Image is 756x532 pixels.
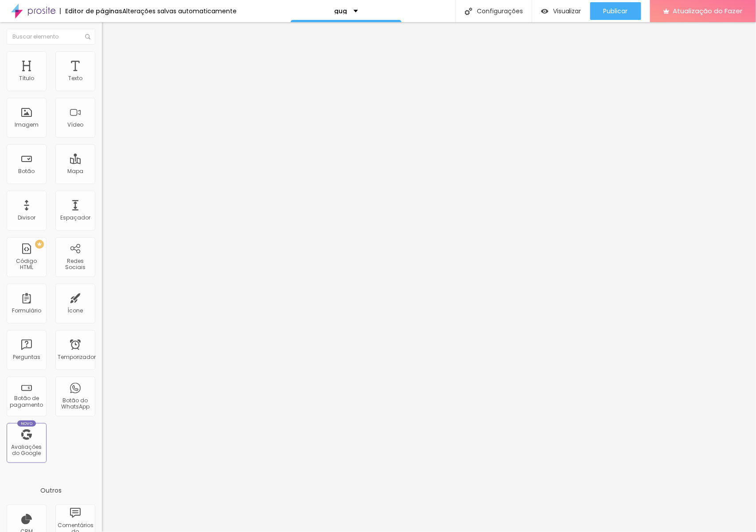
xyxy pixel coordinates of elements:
[16,257,37,271] font: Código HTML
[19,74,34,82] font: Título
[21,421,33,426] font: Novo
[590,2,641,20] button: Publicar
[61,397,90,410] font: Botão do WhatsApp
[67,167,83,175] font: Mapa
[60,214,90,221] font: Espaçador
[532,2,590,20] button: Visualizar
[541,8,549,15] img: view-1.svg
[85,34,90,39] img: Ícone
[122,7,237,15] font: Alterações salvas automaticamente
[10,394,43,408] font: Botão de pagamento
[40,486,62,495] font: Outros
[18,214,35,221] font: Divisor
[68,74,82,82] font: Texto
[477,7,523,15] font: Configurações
[334,7,347,15] font: gug
[65,7,122,15] font: Editor de páginas
[15,121,39,128] font: Imagem
[673,6,743,15] font: Atualização do Fazer
[67,121,83,128] font: Vídeo
[604,7,628,15] font: Publicar
[553,7,581,15] font: Visualizar
[102,22,756,532] iframe: Editor
[65,257,86,271] font: Redes Sociais
[68,307,83,314] font: Ícone
[465,8,472,15] img: Ícone
[19,167,35,175] font: Botão
[12,307,41,314] font: Formulário
[13,353,40,361] font: Perguntas
[58,353,96,361] font: Temporizador
[7,29,95,45] input: Buscar elemento
[12,443,42,457] font: Avaliações do Google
